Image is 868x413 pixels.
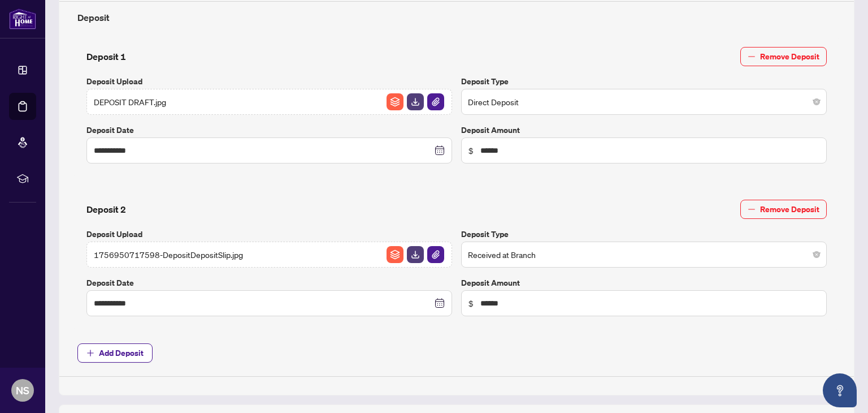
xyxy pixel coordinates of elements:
h4: Deposit 1 [86,50,126,63]
span: Remove Deposit [760,48,819,66]
span: Remove Deposit [760,200,819,218]
span: minus [748,53,756,61]
span: Received at Branch [468,244,820,265]
label: Deposit Date [86,277,452,289]
label: Deposit Type [461,228,827,240]
img: File Attachement [427,93,444,110]
img: File Archive [387,246,403,263]
button: Remove Deposit [740,47,827,66]
img: File Attachement [427,246,444,263]
span: close-circle [813,251,820,258]
button: Open asap [823,373,857,407]
span: $ [468,144,474,157]
label: Deposit Type [461,75,827,88]
span: 1756950717598-DepositDepositSlip.jpg [94,248,243,261]
h4: Deposit [77,11,836,24]
img: logo [9,8,36,29]
span: Direct Deposit [468,91,820,113]
button: File Download [406,93,424,111]
label: Deposit Upload [86,228,452,240]
button: File Attachement [427,93,445,111]
img: File Download [407,93,424,110]
span: NS [16,382,29,398]
span: plus [86,349,94,357]
button: File Archive [386,246,404,264]
button: File Attachement [427,246,445,264]
button: Remove Deposit [740,200,827,219]
button: File Download [406,246,424,264]
span: Add Deposit [99,344,144,362]
button: File Archive [386,93,404,111]
span: 1756950717598-DepositDepositSlip.jpgFile ArchiveFile DownloadFile Attachement [86,242,452,268]
span: close-circle [813,98,820,105]
label: Deposit Upload [86,75,452,88]
span: $ [468,297,474,309]
button: Add Deposit [77,343,153,363]
label: Deposit Amount [461,124,827,136]
img: File Download [407,246,424,263]
span: minus [748,205,756,213]
span: DEPOSIT DRAFT.jpgFile ArchiveFile DownloadFile Attachement [86,89,452,115]
span: DEPOSIT DRAFT.jpg [94,96,166,108]
img: File Archive [387,93,403,110]
label: Deposit Amount [461,277,827,289]
h4: Deposit 2 [86,203,126,216]
label: Deposit Date [86,124,452,136]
